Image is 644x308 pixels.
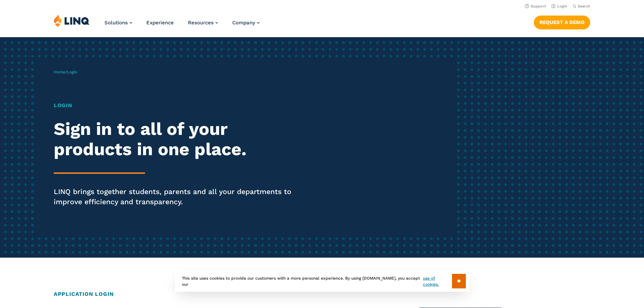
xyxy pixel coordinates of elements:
[54,70,77,74] span: /
[54,70,65,74] a: Home
[188,20,218,26] a: Resources
[54,119,302,160] h2: Sign in to all of your products in one place.
[54,14,90,27] img: LINQ | K‑12 Software
[67,70,77,74] span: Login
[573,4,590,9] button: Open Search Bar
[525,4,546,8] a: Support
[232,20,255,26] span: Company
[104,20,128,26] span: Solutions
[232,20,260,26] a: Company
[534,16,590,29] a: Request a Demo
[104,14,260,37] nav: Primary Navigation
[551,4,567,8] a: Login
[54,101,302,110] h1: Login
[175,270,469,292] div: This site uses cookies to provide our customers with a more personal experience. By using [DOMAIN...
[423,275,452,287] a: use of cookies.
[104,20,132,26] a: Solutions
[534,14,590,29] nav: Button Navigation
[188,20,214,26] span: Resources
[578,4,590,8] span: Search
[146,20,174,26] a: Experience
[54,187,302,207] p: LINQ brings together students, parents and all your departments to improve efficiency and transpa...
